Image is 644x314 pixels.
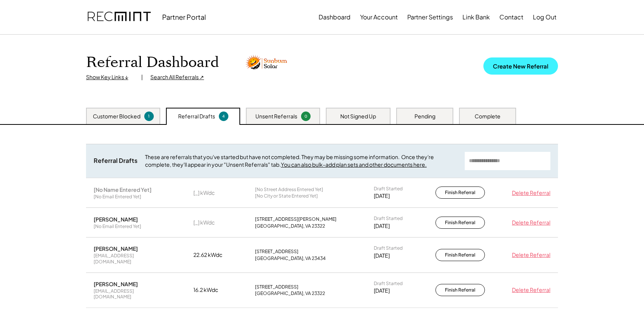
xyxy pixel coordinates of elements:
[462,10,490,25] button: Link Bank
[509,219,550,226] div: Delete Referral
[245,55,287,70] img: sunbum-solor-logo-q6xwiopg55an2nc2f1h4trxt41urt7as6c38a1n5ko.png
[483,57,558,75] button: Create New Referral
[141,73,143,81] div: |
[509,286,550,294] div: Delete Referral
[255,193,318,199] div: [No City or State Entered Yet]
[145,153,457,168] div: These are referrals that you've started but have not completed. They may be missing some informat...
[360,10,398,25] button: Your Account
[374,287,390,295] div: [DATE]
[94,245,138,252] div: [PERSON_NAME]
[94,253,170,265] div: [EMAIL_ADDRESS][DOMAIN_NAME]
[435,186,485,199] button: Finish Referral
[319,10,351,25] button: Dashboard
[94,223,141,230] div: [No Email Entered Yet]
[162,13,206,21] div: Partner Portal
[374,222,390,230] div: [DATE]
[475,113,501,120] div: Complete
[255,223,325,229] div: [GEOGRAPHIC_DATA], VA 23322
[374,245,403,251] div: Draft Started
[93,113,140,120] div: Customer Blocked
[193,286,231,294] div: 16.2 kWdc
[509,251,550,259] div: Delete Referral
[533,10,556,25] button: Log Out
[255,113,297,120] div: Unsent Referrals
[435,217,485,229] button: Finish Referral
[255,249,298,255] div: [STREET_ADDRESS]
[414,113,435,120] div: Pending
[94,194,141,200] div: [No Email Entered Yet]
[94,186,151,193] div: [No Name Entered Yet]
[220,113,227,119] div: 4
[374,186,403,192] div: Draft Started
[255,216,336,222] div: [STREET_ADDRESS][PERSON_NAME]
[86,73,134,81] div: Show Key Links ↓
[302,113,309,119] div: 0
[94,288,170,300] div: [EMAIL_ADDRESS][DOMAIN_NAME]
[374,215,403,222] div: Draft Started
[145,113,153,119] div: 1
[255,186,323,193] div: [No Street Address Entered Yet]
[255,284,298,290] div: [STREET_ADDRESS]
[255,290,325,296] div: [GEOGRAPHIC_DATA], VA 23322
[435,284,485,296] button: Finish Referral
[193,189,231,197] div: [_] kWdc
[88,4,151,30] img: recmint-logotype%403x.png
[407,10,453,25] button: Partner Settings
[94,216,138,223] div: [PERSON_NAME]
[255,255,326,261] div: [GEOGRAPHIC_DATA], VA 23434
[435,249,485,261] button: Finish Referral
[178,113,215,120] div: Referral Drafts
[150,73,204,81] div: Search All Referrals ↗
[86,54,219,72] h1: Referral Dashboard
[94,157,137,165] div: Referral Drafts
[340,113,376,120] div: Not Signed Up
[374,252,390,260] div: [DATE]
[509,189,550,197] div: Delete Referral
[374,192,390,200] div: [DATE]
[193,251,231,259] div: 22.62 kWdc
[193,219,231,226] div: [_] kWdc
[374,281,403,287] div: Draft Started
[281,161,427,168] a: You can also bulk-add plan sets and other documents here.
[499,10,523,25] button: Contact
[94,281,138,287] div: [PERSON_NAME]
